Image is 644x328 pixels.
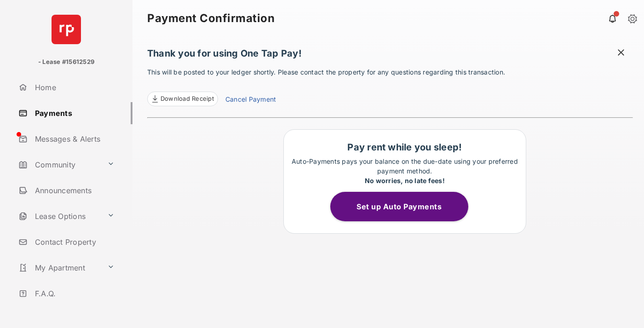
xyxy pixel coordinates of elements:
a: Lease Options [15,205,103,227]
img: svg+xml;base64,PHN2ZyB4bWxucz0iaHR0cDovL3d3dy53My5vcmcvMjAwMC9zdmciIHdpZHRoPSI2NCIgaGVpZ2h0PSI2NC... [52,15,81,44]
a: Community [15,154,103,176]
a: Announcements [15,179,132,201]
button: Set up Auto Payments [330,192,468,221]
a: Home [15,76,132,98]
a: F.A.Q. [15,282,132,305]
strong: Payment Confirmation [147,13,275,24]
a: Payments [15,102,132,124]
a: Cancel Payment [225,94,276,106]
a: Messages & Alerts [15,128,132,150]
a: My Apartment [15,257,103,279]
a: Set up Auto Payments [330,202,479,211]
p: This will be posted to your ledger shortly. Please contact the property for any questions regardi... [147,67,633,106]
h1: Pay rent while you sleep! [288,142,521,153]
a: Contact Property [15,231,132,253]
span: Download Receipt [161,94,214,104]
p: - Lease #15612529 [38,58,94,67]
h1: Thank you for using One Tap Pay! [147,48,633,63]
a: Download Receipt [147,92,218,106]
p: Auto-Payments pays your balance on the due-date using your preferred payment method. [288,156,521,185]
div: No worries, no late fees! [288,176,521,185]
